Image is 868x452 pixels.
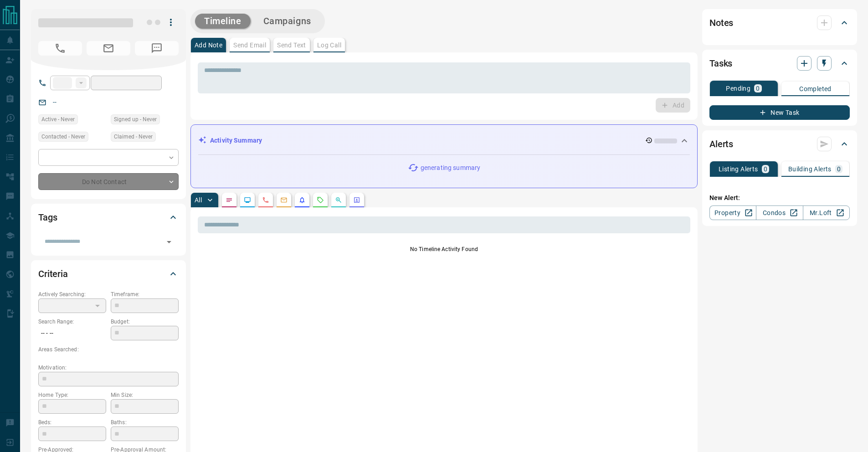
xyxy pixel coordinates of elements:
[803,205,850,220] a: Mr.Loft
[111,290,179,298] p: Timeframe:
[114,115,157,124] span: Signed up - Never
[38,345,179,354] p: Areas Searched:
[38,41,82,56] span: No Number
[709,193,850,203] p: New Alert:
[298,196,306,204] svg: Listing Alerts
[38,364,179,372] p: Motivation:
[135,41,179,56] span: No Number
[38,263,179,285] div: Criteria
[799,86,832,92] p: Completed
[163,236,175,248] button: Open
[709,15,733,30] h2: Notes
[280,196,288,204] svg: Emails
[38,206,179,228] div: Tags
[756,85,760,92] p: 0
[709,105,850,120] button: New Task
[195,42,222,48] p: Add Note
[709,56,732,71] h2: Tasks
[726,85,750,92] p: Pending
[38,318,106,326] p: Search Range:
[709,133,850,155] div: Alerts
[244,196,251,204] svg: Lead Browsing Activity
[837,166,841,172] p: 0
[709,205,756,220] a: Property
[226,196,233,204] svg: Notes
[38,290,106,298] p: Actively Searching:
[38,173,179,190] div: Do Not Contact
[87,41,130,56] span: No Email
[335,196,342,204] svg: Opportunities
[254,14,320,29] button: Campaigns
[198,245,690,253] p: No Timeline Activity Found
[38,326,106,341] p: -- - --
[764,166,767,172] p: 0
[709,12,850,34] div: Notes
[353,196,360,204] svg: Agent Actions
[111,318,179,326] p: Budget:
[709,52,850,74] div: Tasks
[38,210,57,225] h2: Tags
[198,132,690,149] div: Activity Summary
[41,132,85,141] span: Contacted - Never
[317,196,324,204] svg: Requests
[262,196,269,204] svg: Calls
[195,14,251,29] button: Timeline
[111,418,179,426] p: Baths:
[709,137,733,151] h2: Alerts
[195,197,202,203] p: All
[41,115,75,124] span: Active - Never
[210,136,262,145] p: Activity Summary
[756,205,803,220] a: Condos
[38,391,106,399] p: Home Type:
[38,267,68,281] h2: Criteria
[53,98,56,106] a: --
[421,163,480,173] p: generating summary
[719,166,758,172] p: Listing Alerts
[788,166,832,172] p: Building Alerts
[111,391,179,399] p: Min Size:
[38,418,106,426] p: Beds:
[114,132,153,141] span: Claimed - Never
